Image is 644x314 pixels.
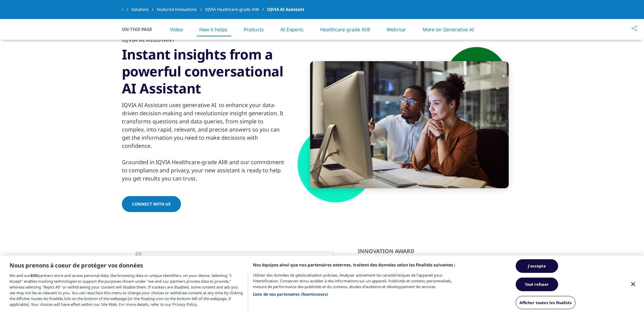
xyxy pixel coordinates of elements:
h3: Nos équipes ainsi que nos partenaires externes, traitent des données selon les finalités suivantes : [253,262,463,269]
a: Solutions [131,3,157,16]
p: Utiliser des données de géolocalisation précises. Analyser activement les caractéristiques de l’a... [253,272,463,297]
button: Afficher toutes les finalités [516,296,575,310]
a: Healthcare-grade AI® [320,26,370,33]
a: More on Generative AI [423,26,474,33]
span: IQVIA AI Assistant [267,3,304,16]
button: Fermer [626,277,641,292]
button: Tout refuser [516,278,558,291]
a: IQVIA Healthcare-grade AI® [205,3,267,16]
button: Liste de nos partenaires (fournisseurs) [253,291,328,297]
div: We and our partners store and access personal data, like browsing data or unique identifiers, on ... [10,273,248,311]
a: How it helps [199,26,227,33]
span: On This Page [122,26,159,33]
a: Webinar [387,26,406,33]
div: IQVIA AI Assistant uses generative AI to enhance your data-driven decision-making and revolutioni... [122,101,287,182]
a: Connect with us [122,196,181,212]
a: Featured Innovations [157,3,205,16]
h2: Innovation Award [358,247,522,257]
span: 650 [31,273,38,278]
h2: Nous prenons à coeur de protéger vos données [10,262,243,269]
img: shape-3.png [297,46,522,204]
a: Products [244,26,264,33]
h2: IQVIA AI Assistant [122,36,287,46]
h3: Instant insights from a powerful conversational AI Assistant [122,46,287,97]
a: Video [170,26,183,33]
button: J'accepte [516,259,558,273]
a: AI Experts [280,26,303,33]
span: Connect with us [132,201,171,207]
